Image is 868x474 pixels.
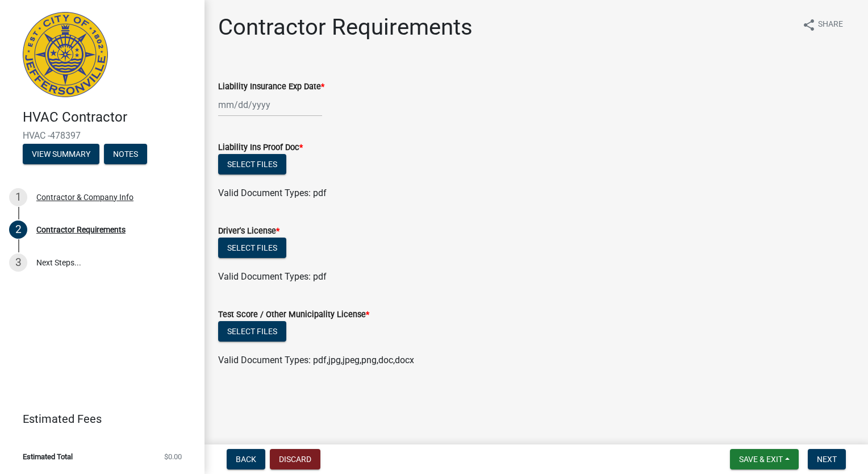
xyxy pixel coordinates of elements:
[218,227,279,235] label: Driver's License
[9,253,27,272] div: 3
[23,130,182,141] span: HVAC -478397
[218,144,303,152] label: Liability Ins Proof Doc
[23,150,99,159] wm-modal-confirm: Summary
[104,144,147,164] button: Notes
[23,144,99,164] button: View Summary
[227,449,265,469] button: Back
[104,150,147,159] wm-modal-confirm: Notes
[9,188,27,206] div: 1
[818,18,843,32] span: Share
[793,14,852,36] button: shareShare
[23,12,108,97] img: City of Jeffersonville, Indiana
[817,455,837,464] span: Next
[218,154,286,174] button: Select files
[23,109,195,126] h4: HVAC Contractor
[802,18,816,32] i: share
[164,453,182,460] span: $0.00
[218,238,286,258] button: Select files
[739,455,783,464] span: Save & Exit
[9,408,186,430] a: Estimated Fees
[218,311,369,319] label: Test Score / Other Municipality License
[730,449,799,469] button: Save & Exit
[218,271,327,282] span: Valid Document Types: pdf
[218,14,473,41] h1: Contractor Requirements
[236,455,256,464] span: Back
[36,226,126,234] div: Contractor Requirements
[23,453,73,460] span: Estimated Total
[218,93,322,117] input: mm/dd/yyyy
[9,221,27,239] div: 2
[218,321,286,342] button: Select files
[218,355,414,365] span: Valid Document Types: pdf,jpg,jpeg,png,doc,docx
[218,83,324,91] label: Liability Insurance Exp Date
[270,449,320,469] button: Discard
[218,188,327,198] span: Valid Document Types: pdf
[808,449,846,469] button: Next
[36,193,133,201] div: Contractor & Company Info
